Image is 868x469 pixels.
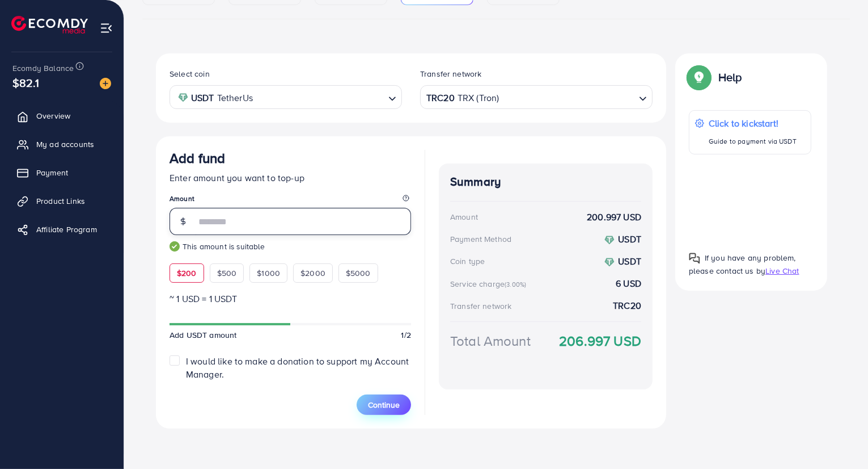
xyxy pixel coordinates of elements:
strong: USDT [191,90,214,106]
strong: USDT [618,255,641,267]
span: Ecomdy Balance [12,62,74,74]
label: Select coin [170,68,210,79]
img: guide [170,241,180,252]
span: Live Chat [765,265,799,277]
div: Total Amount [450,331,531,351]
a: Overview [9,104,115,127]
small: This amount is suitable [170,241,411,252]
span: Overview [36,110,70,122]
img: coin [178,93,188,103]
p: ~ 1 USD = 1 USDT [170,292,411,305]
p: Guide to payment via USDT [709,135,797,148]
h4: Summary [450,175,641,189]
a: Affiliate Program [9,218,115,241]
span: $2000 [300,267,325,279]
div: Payment Method [450,233,511,245]
span: TRX (Tron) [458,90,499,106]
span: $5000 [346,267,371,279]
strong: 6 USD [616,277,641,290]
img: coin [604,235,615,245]
iframe: Chat [820,418,859,460]
strong: TRC20 [426,90,455,106]
img: logo [11,16,88,33]
span: Product Links [36,195,85,207]
h3: Add fund [170,150,225,166]
img: Popup guide [689,67,709,87]
p: Click to kickstart! [709,116,797,130]
img: Popup guide [689,253,700,264]
strong: 206.997 USD [559,331,641,351]
span: Continue [368,399,400,411]
a: Product Links [9,190,115,212]
button: Continue [357,395,411,415]
span: Payment [36,167,68,178]
strong: 200.997 USD [587,211,641,224]
span: I would like to make a donation to support my Account Manager. [186,355,409,380]
img: coin [604,257,615,267]
div: Search for option [170,85,402,108]
strong: TRC20 [613,299,641,312]
div: Service charge [450,278,530,290]
p: Help [718,70,742,84]
span: Add USDT amount [170,329,236,341]
div: Coin type [450,256,485,267]
strong: USDT [618,233,641,245]
legend: Amount [170,194,411,208]
a: My ad accounts [9,133,115,156]
span: TetherUs [217,90,253,106]
input: Search for option [500,89,634,106]
span: $1000 [257,267,280,279]
span: If you have any problem, please contact us by [689,252,796,277]
div: Amount [450,211,478,223]
p: Enter amount you want to top-up [170,171,411,185]
span: Affiliate Program [36,224,97,235]
span: My ad accounts [36,139,94,150]
span: 1/2 [401,329,411,341]
a: Payment [9,161,115,184]
span: $500 [217,267,237,279]
div: Search for option [420,85,653,108]
span: $200 [177,267,197,279]
label: Transfer network [420,68,482,79]
span: $82.1 [12,74,39,91]
input: Search for option [256,89,384,106]
div: Transfer network [450,300,512,312]
img: menu [100,22,113,35]
small: (3.00%) [505,280,526,289]
img: image [100,78,111,89]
